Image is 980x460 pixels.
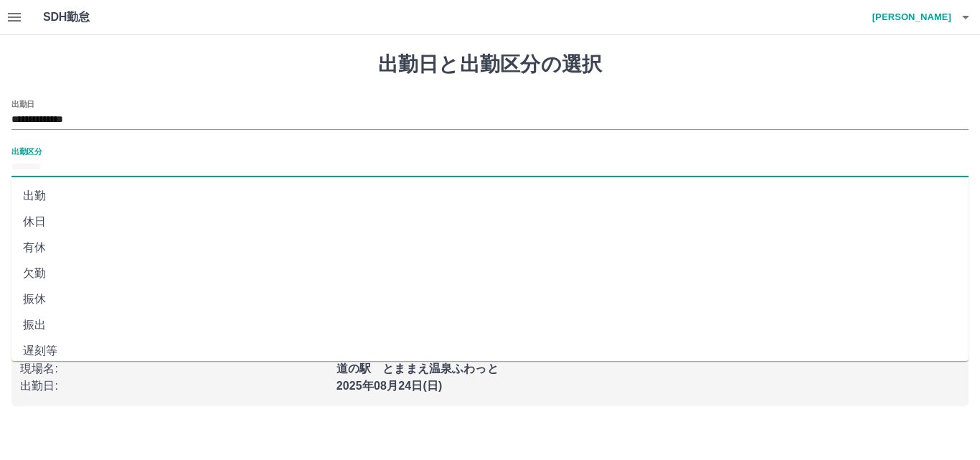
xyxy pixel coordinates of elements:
li: 出勤 [11,183,969,209]
b: 2025年08月24日(日) [336,380,443,392]
label: 出勤日 [11,98,34,109]
li: 振休 [11,286,969,312]
h1: 出勤日と出勤区分の選択 [11,52,969,77]
b: 道の駅 とままえ温泉ふわっと [336,362,499,375]
li: 欠勤 [11,260,969,286]
li: 休日 [11,209,969,235]
li: 遅刻等 [11,338,969,364]
label: 出勤区分 [11,146,42,156]
p: 出勤日 : [20,377,328,395]
li: 有休 [11,235,969,260]
li: 振出 [11,312,969,338]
